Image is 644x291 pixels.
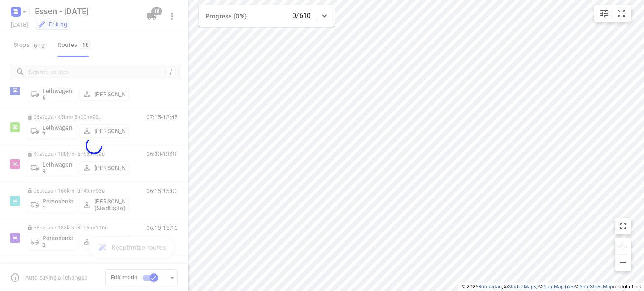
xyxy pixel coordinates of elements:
[292,11,311,21] p: 0/610
[613,5,630,22] button: Fit zoom
[508,284,536,290] a: Stadia Maps
[596,5,613,22] button: Map settings
[542,284,574,290] a: OpenMapTiles
[578,284,613,290] a: OpenStreetMap
[199,5,335,27] div: Progress (0%)0/610
[478,284,502,290] a: Routetitan
[462,284,641,290] li: © 2025 , © , © © contributors
[205,13,247,20] span: Progress (0%)
[594,5,631,22] div: small contained button group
